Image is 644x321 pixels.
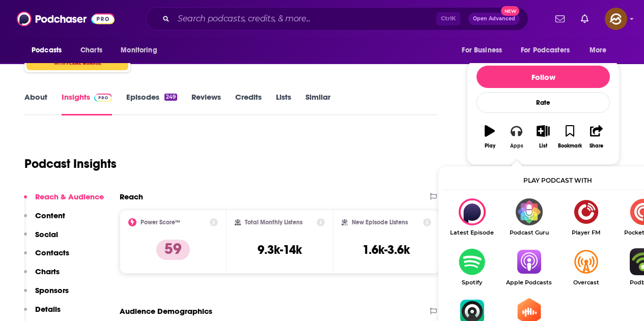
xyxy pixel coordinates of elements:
[24,156,117,171] h1: Podcast Insights
[35,192,104,201] p: Reach & Audience
[557,248,614,286] a: OvercastOvercast
[556,119,583,155] button: Bookmark
[35,211,65,220] p: Content
[501,6,519,16] span: New
[362,242,410,257] h3: 1.6k-3.6k
[174,11,436,27] input: Search podcasts, credits, & more...
[510,143,523,149] div: Apps
[539,143,547,149] div: List
[146,7,528,31] div: Search podcasts, credits, & more...
[443,198,500,236] div: Laugh & Learn on Latest Episode
[120,306,212,316] h2: Audience Demographics
[500,229,557,236] span: Podcast Guru
[477,66,610,88] button: Follow
[24,92,47,115] a: About
[577,10,593,27] a: Show notifications dropdown
[605,8,627,30] button: Show profile menu
[477,119,503,155] button: Play
[24,248,69,267] button: Contacts
[605,8,627,30] span: Logged in as hey85204
[590,43,607,57] span: More
[443,279,500,286] span: Spotify
[500,248,557,286] a: Apple PodcastsApple Podcasts
[24,192,104,211] button: Reach & Audience
[514,41,584,60] button: open menu
[74,41,108,60] a: Charts
[80,43,102,57] span: Charts
[245,219,302,226] h2: Total Monthly Listens
[443,229,500,236] span: Latest Episode
[126,92,177,115] a: Episodes249
[557,229,614,236] span: Player FM
[558,143,582,149] div: Bookmark
[24,285,69,304] button: Sponsors
[17,9,115,28] img: Podchaser - Follow, Share and Rate Podcasts
[164,94,177,101] div: 249
[191,92,221,115] a: Reviews
[462,43,502,57] span: For Business
[114,41,170,60] button: open menu
[24,41,75,60] button: open menu
[557,279,614,286] span: Overcast
[455,41,515,60] button: open menu
[468,13,520,25] button: Open AdvancedNew
[500,198,557,236] a: Podcast GuruPodcast Guru
[590,143,603,149] div: Share
[94,94,112,102] img: Podchaser Pro
[35,248,69,257] p: Contacts
[35,229,58,239] p: Social
[62,92,112,115] a: InsightsPodchaser Pro
[24,211,65,229] button: Content
[24,229,58,248] button: Social
[530,119,556,155] button: List
[582,41,620,60] button: open menu
[121,43,157,57] span: Monitoring
[352,219,408,226] h2: New Episode Listens
[485,143,495,149] div: Play
[235,92,262,115] a: Credits
[258,242,302,257] h3: 9.3k-14k
[477,92,610,113] div: Rate
[32,43,62,57] span: Podcasts
[557,198,614,236] a: Player FMPlayer FM
[503,119,529,155] button: Apps
[521,43,570,57] span: For Podcasters
[276,92,291,115] a: Lists
[443,248,500,286] a: SpotifySpotify
[35,285,69,295] p: Sponsors
[35,304,61,314] p: Details
[305,92,330,115] a: Similar
[436,12,460,25] span: Ctrl K
[500,279,557,286] span: Apple Podcasts
[141,219,180,226] h2: Power Score™
[551,10,569,27] a: Show notifications dropdown
[24,267,60,285] button: Charts
[120,192,143,201] h2: Reach
[605,8,627,30] img: User Profile
[35,267,60,276] p: Charts
[473,16,515,21] span: Open Advanced
[156,240,190,260] p: 59
[583,119,610,155] button: Share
